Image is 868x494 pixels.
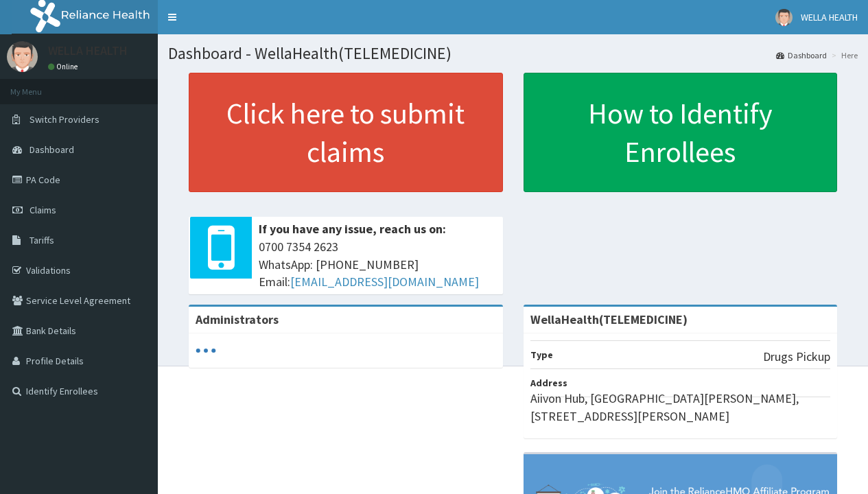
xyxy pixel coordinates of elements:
span: Dashboard [30,143,74,156]
a: How to Identify Enrollees [524,73,838,192]
svg: audio-loading [196,340,216,361]
a: Dashboard [776,49,827,61]
b: Administrators [196,311,279,327]
p: WELLA HEALTH [48,45,128,57]
b: Address [530,377,567,389]
img: User Image [7,41,38,72]
strong: WellaHealth(TELEMEDICINE) [530,311,688,327]
h1: Dashboard - WellaHealth(TELEMEDICINE) [168,45,858,62]
a: Online [48,62,81,71]
span: Claims [30,204,56,216]
li: Here [828,49,858,61]
img: User Image [775,9,793,26]
span: WELLA HEALTH [801,11,858,23]
b: If you have any issue, reach us on: [259,221,446,237]
span: Switch Providers [30,113,99,126]
p: Aiivon Hub, [GEOGRAPHIC_DATA][PERSON_NAME], [STREET_ADDRESS][PERSON_NAME] [530,390,831,425]
p: Drugs Pickup [763,348,830,366]
span: Tariffs [30,234,54,246]
a: Click here to submit claims [189,73,503,192]
span: 0700 7354 2623 WhatsApp: [PHONE_NUMBER] Email: [259,238,496,291]
a: [EMAIL_ADDRESS][DOMAIN_NAME] [290,274,479,290]
b: Type [530,349,553,361]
